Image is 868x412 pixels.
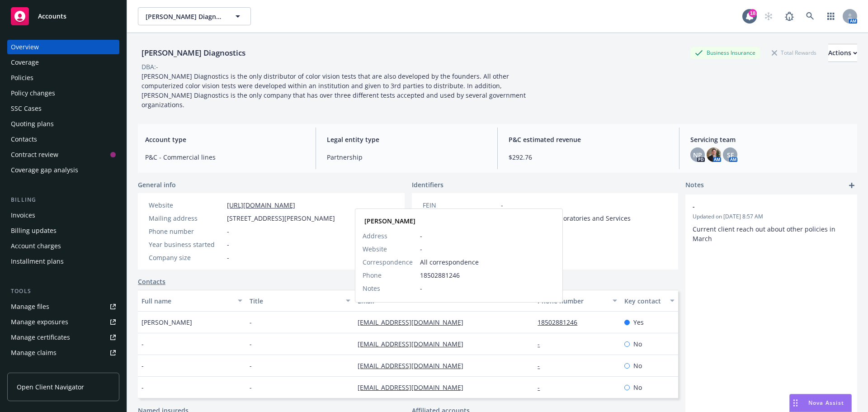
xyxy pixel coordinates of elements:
span: $292.76 [509,152,668,162]
a: Quoting plans [7,117,119,131]
span: Yes [633,317,644,327]
a: Policy changes [7,86,119,100]
a: Manage claims [7,346,119,360]
a: Policies [7,71,119,85]
span: - [250,317,252,327]
a: Coverage [7,55,119,70]
a: Accounts [7,4,119,29]
span: Partnership [327,152,486,162]
div: Business Insurance [690,47,760,58]
span: [STREET_ADDRESS][PERSON_NAME] [227,213,335,223]
span: - [420,284,555,293]
a: Start snowing [759,7,778,25]
a: Manage certificates [7,330,119,345]
div: FEIN [423,200,497,210]
div: Coverage gap analysis [11,163,78,177]
span: No [633,383,642,392]
div: Manage BORs [11,361,53,375]
a: Report a Bug [780,7,798,25]
span: Nova Assist [808,399,844,407]
button: Phone number [534,290,620,312]
span: - [250,361,252,370]
a: [EMAIL_ADDRESS][DOMAIN_NAME] [358,340,471,348]
div: Company size [149,253,223,262]
div: Coverage [11,55,39,70]
a: Manage BORs [7,361,119,375]
div: Title [250,296,340,306]
button: [PERSON_NAME] Diagnostics [138,7,251,25]
a: Search [801,7,819,25]
div: Overview [11,40,39,54]
a: [EMAIL_ADDRESS][DOMAIN_NAME] [358,383,471,392]
div: Account charges [11,239,61,253]
a: Manage files [7,299,119,314]
span: SF [727,150,734,160]
span: Phone [363,270,382,280]
div: Billing [7,195,119,204]
div: Drag to move [790,394,801,412]
div: Contract review [11,147,58,162]
span: Updated on [DATE] 8:57 AM [693,213,850,221]
a: Contacts [138,277,165,286]
div: Invoices [11,208,35,223]
div: Manage exposures [11,315,68,329]
div: Installment plans [11,254,64,269]
div: Manage certificates [11,330,70,345]
div: Phone number [149,227,223,236]
span: - [142,339,144,349]
strong: [PERSON_NAME] [364,217,415,225]
a: SSC Cases [7,101,119,116]
div: Tools [7,287,119,296]
div: DBA: - [142,62,158,71]
span: Legal entity type [327,135,486,144]
span: - [501,200,503,210]
span: 541380 - Testing Laboratories and Services [501,213,631,223]
a: Contacts [7,132,119,147]
button: Key contact [621,290,678,312]
span: - [227,240,229,249]
a: - [538,383,547,392]
span: - [227,253,229,262]
span: Website [363,244,387,254]
span: - [420,244,555,254]
span: P&C - Commercial lines [145,152,305,162]
span: Correspondence [363,257,413,267]
div: Full name [142,296,232,306]
div: 18 [749,9,757,17]
div: Total Rewards [767,47,821,58]
div: Phone number [538,296,607,306]
div: SSC Cases [11,101,42,116]
button: Full name [138,290,246,312]
a: Account charges [7,239,119,253]
span: Servicing team [690,135,850,144]
div: Quoting plans [11,117,54,131]
span: - [693,202,826,211]
span: - [227,227,229,236]
a: Manage exposures [7,315,119,329]
span: - [142,361,144,370]
span: Address [363,231,387,241]
div: [PERSON_NAME] Diagnostics [138,47,249,59]
div: Billing updates [11,223,57,238]
div: Policy changes [11,86,55,100]
a: Overview [7,40,119,54]
div: Manage claims [11,346,57,360]
button: Email [354,290,534,312]
span: - [142,383,144,392]
span: P&C estimated revenue [509,135,668,144]
a: Invoices [7,208,119,223]
span: No [633,339,642,349]
span: Notes [363,284,380,293]
span: No [633,361,642,370]
a: Switch app [822,7,840,25]
span: NP [693,150,702,160]
span: - [250,383,252,392]
span: - [420,231,555,241]
div: Manage files [11,299,49,314]
a: Contract review [7,147,119,162]
div: Year business started [149,240,223,249]
span: Open Client Navigator [17,382,84,392]
button: Actions [828,44,857,62]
